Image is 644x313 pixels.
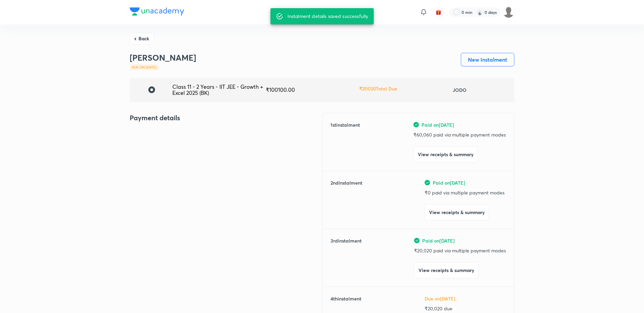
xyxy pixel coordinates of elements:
button: View receipts & summary [425,204,489,221]
button: avatar [433,7,444,18]
img: streak [476,9,483,16]
img: avatar [435,9,442,15]
button: View receipts & summary [413,146,478,163]
button: View receipts & summary [414,262,478,278]
p: ₹ 60,060 paid via multiple payment modes [413,131,506,138]
h6: JODO [453,86,467,93]
div: Due on [DATE] [130,64,158,70]
p: ₹ 20,020 due [425,305,506,312]
img: green-tick [414,238,420,243]
h6: Due on [DATE] [425,295,506,302]
a: Company Logo [130,7,184,17]
span: Paid on [DATE] [422,237,455,244]
div: ₹ 100100.00 [266,87,359,93]
p: ₹ 20,020 paid via multiple payment modes [414,247,506,254]
span: Paid on [DATE] [433,179,465,186]
img: green-tick [413,122,419,127]
img: green-tick [425,180,430,185]
p: ₹ 0 paid via multiple payment modes [425,189,506,196]
h6: 3 rd instalment [330,237,362,278]
div: Class 11 - 2 Years - IIT JEE - Growth + Excel 2025 (BK) [172,84,266,96]
button: New Instalment [461,53,514,66]
button: Back [130,33,154,45]
h6: 2 nd instalment [330,179,362,221]
h6: 1 st instalment [330,121,360,163]
h4: Payment details [130,113,322,123]
img: PRADEEP KADAM [503,6,514,18]
img: Company Logo [130,7,184,16]
h3: [PERSON_NAME] [130,53,196,63]
h6: ₹ 20020 Total Due [359,85,397,92]
span: Paid on [DATE] [422,121,454,128]
div: Instalment details saved successfully [287,10,368,22]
